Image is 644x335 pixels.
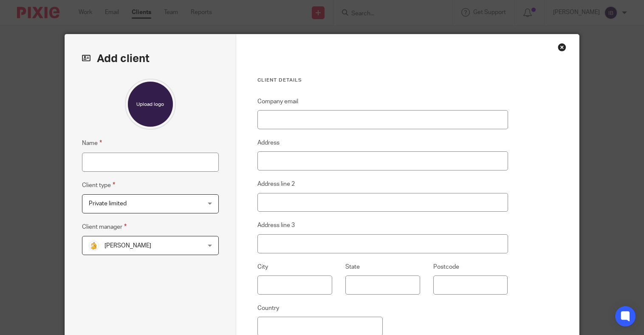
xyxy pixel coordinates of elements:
label: Address [257,139,280,147]
span: Private limited [89,201,127,207]
label: State [345,263,360,271]
img: MicrosoftTeams-image.png [89,241,99,251]
label: Country [257,304,279,312]
label: City [257,263,268,271]
label: Company email [257,97,298,106]
label: Postcode [433,263,459,271]
h3: Client details [257,77,508,84]
label: Address line 2 [257,180,295,188]
label: Address line 3 [257,221,295,230]
div: Close this dialog window [558,43,566,51]
span: [PERSON_NAME] [105,243,151,249]
label: Name [82,138,102,148]
label: Client type [82,180,115,190]
label: Client manager [82,222,127,232]
h2: Add client [82,51,219,66]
